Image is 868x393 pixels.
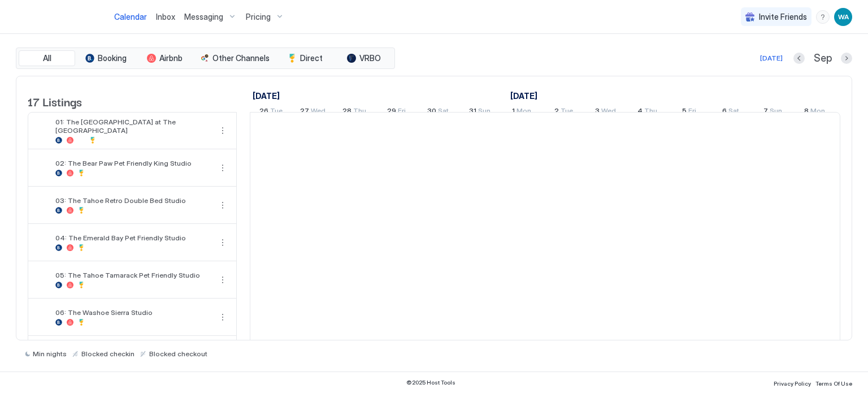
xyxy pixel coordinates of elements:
div: menu [216,310,229,324]
span: Booking [98,53,127,63]
a: September 8, 2025 [801,104,828,120]
span: Sat [728,106,739,118]
a: September 6, 2025 [719,104,742,120]
span: Airbnb [159,53,183,63]
span: VRBO [359,53,381,63]
button: Booking [77,50,134,66]
a: August 26, 2025 [250,88,283,104]
div: listing image [35,159,53,177]
span: Wed [601,106,616,118]
span: Privacy Policy [774,380,811,387]
button: Next month [841,53,852,64]
span: Direct [300,53,323,63]
span: 05: The Tahoe Tamarack Pet Friendly Studio [55,271,211,279]
span: Sun [478,106,491,118]
a: Host Tools Logo [16,8,101,25]
span: 03: The Tahoe Retro Double Bed Studio [55,196,211,205]
span: Inbox [156,12,175,21]
span: Terms Of Use [815,380,852,387]
span: Wed [311,106,325,118]
span: Sat [438,106,449,118]
span: 27 [300,106,309,118]
span: Messaging [184,12,223,22]
span: Calendar [114,12,147,21]
button: More options [216,310,229,324]
div: menu [216,236,229,249]
span: © 2025 Host Tools [406,379,455,386]
button: More options [216,236,229,249]
span: 7 [763,106,768,118]
div: App Store [16,378,50,388]
div: menu [216,198,229,212]
div: listing image [35,271,53,289]
a: September 4, 2025 [635,104,660,120]
a: September 1, 2025 [507,88,540,104]
span: Fri [398,106,406,118]
span: Min nights [33,349,67,358]
a: Calendar [114,11,147,23]
a: September 1, 2025 [509,104,534,120]
button: Other Channels [195,50,275,66]
a: August 31, 2025 [466,104,493,120]
div: menu [816,10,830,24]
span: All [43,53,51,63]
span: 1 [512,106,515,118]
span: Mon [810,106,825,118]
span: 29 [387,106,396,118]
span: 6 [722,106,727,118]
span: 5 [682,106,687,118]
div: [DATE] [760,53,783,63]
span: Invite Friends [759,12,807,22]
a: September 2, 2025 [552,104,576,120]
a: August 27, 2025 [297,104,328,120]
span: 8 [804,106,809,118]
div: tab-group [16,47,395,69]
div: menu [216,273,229,287]
span: 17 Listings [28,93,82,110]
div: menu [216,161,229,175]
button: [DATE] [758,51,784,65]
span: Mon [517,106,531,118]
span: Thu [353,106,366,118]
span: Fri [688,106,696,118]
a: September 7, 2025 [761,104,785,120]
button: All [19,50,75,66]
span: 01: The [GEOGRAPHIC_DATA] at The [GEOGRAPHIC_DATA] [55,118,211,135]
a: Privacy Policy [774,377,811,388]
span: 26 [259,106,268,118]
div: User profile [834,8,852,26]
a: September 3, 2025 [592,104,619,120]
span: Other Channels [212,53,270,63]
a: August 26, 2025 [257,104,285,120]
button: More options [216,273,229,287]
span: Thu [644,106,657,118]
button: Previous month [793,53,805,64]
a: Terms Of Use [815,377,852,388]
button: VRBO [336,50,392,66]
span: Blocked checkout [149,349,207,358]
button: Direct [277,50,333,66]
button: More options [216,161,229,175]
div: listing image [35,196,53,214]
button: Airbnb [136,50,193,66]
div: listing image [35,234,53,252]
span: 06: The Washoe Sierra Studio [55,308,211,317]
span: Blocked checkin [81,349,134,358]
span: 04: The Emerald Bay Pet Friendly Studio [55,234,211,242]
span: Pricing [246,12,271,22]
span: Sep [814,52,832,65]
a: August 28, 2025 [340,104,369,120]
span: 2 [554,106,559,118]
button: More options [216,198,229,212]
span: 02: The Bear Paw Pet Friendly King Studio [55,159,211,167]
button: More options [216,124,229,137]
a: September 5, 2025 [679,104,699,120]
a: Google Play Store [54,378,88,388]
a: August 29, 2025 [384,104,409,120]
span: 31 [469,106,476,118]
span: 3 [595,106,600,118]
div: menu [216,124,229,137]
span: 30 [427,106,436,118]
